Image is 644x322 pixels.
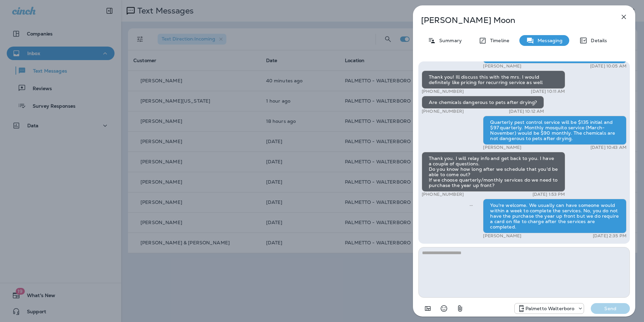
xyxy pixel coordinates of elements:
p: Summary [436,38,462,43]
p: [PERSON_NAME] Moon [421,16,605,25]
p: Messaging [534,38,562,43]
p: [PERSON_NAME] [483,145,521,150]
p: [DATE] 1:53 PM [533,192,565,197]
div: You're welcome. We usually can have someone would within a week to complete the services. No, you... [483,199,626,233]
span: Sent [470,202,473,208]
div: Thank you. I will relay info and get back to you. I have a couple of questions. Do you know how l... [422,152,565,192]
div: Quarterly pest control service will be $135 initial and $97 quarterly. Monthly mosquito service (... [483,116,626,145]
p: [PHONE_NUMBER] [422,89,464,94]
p: [PHONE_NUMBER] [422,192,464,197]
p: [DATE] 2:35 PM [593,233,626,239]
p: [DATE] 10:43 AM [590,145,626,150]
div: Are chemicals dangerous to pets after drying? [422,96,544,109]
p: [PERSON_NAME] [483,233,521,239]
div: Thank you! Ill discuss this with the mrs. I would definitely like pricing for recurring service a... [422,71,565,89]
button: Select an emoji [437,302,451,315]
p: Palmetto Walterboro [525,306,575,311]
p: Timeline [487,38,509,43]
div: +1 (843) 549-4955 [515,304,584,313]
p: [PHONE_NUMBER] [422,109,464,114]
button: Add in a premade template [421,302,434,315]
p: [DATE] 10:11 AM [531,89,565,94]
p: [DATE] 10:05 AM [590,63,626,69]
p: [DATE] 10:12 AM [509,109,544,114]
p: [PERSON_NAME] [483,63,521,69]
p: Details [587,38,607,43]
